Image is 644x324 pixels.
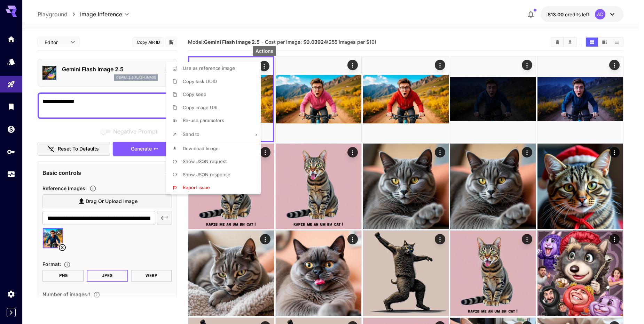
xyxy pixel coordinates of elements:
[183,159,227,164] span: Show JSON request
[183,172,230,177] span: Show JSON response
[183,146,219,151] span: Download Image
[183,91,206,97] span: Copy seed
[183,65,235,71] span: Use as reference image
[183,185,210,190] span: Report issue
[183,131,199,137] span: Send to
[183,118,224,123] span: Re-use parameters
[183,105,219,110] span: Copy image URL
[183,79,217,84] span: Copy task UUID
[253,46,276,56] div: Actions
